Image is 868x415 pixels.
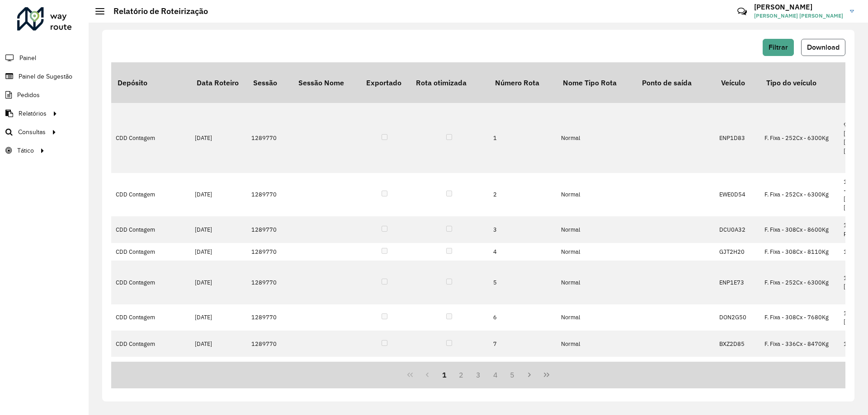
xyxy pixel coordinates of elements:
[247,103,292,173] td: 1289770
[489,62,557,103] th: Número Rota
[190,261,247,304] td: [DATE]
[760,331,839,357] td: F. Fixa - 336Cx - 8470Kg
[715,243,760,261] td: GJT2H20
[111,173,190,217] td: CDD Contagem
[489,103,557,173] td: 1
[521,366,538,383] button: Next Page
[190,331,247,357] td: [DATE]
[360,62,410,103] th: Exportado
[470,366,487,383] button: 3
[17,90,40,100] span: Pedidos
[557,304,636,331] td: Normal
[489,304,557,331] td: 6
[410,62,489,103] th: Rota otimizada
[190,243,247,261] td: [DATE]
[557,216,636,242] td: Normal
[111,103,190,173] td: CDD Contagem
[111,62,190,103] th: Depósito
[247,216,292,242] td: 1289770
[760,261,839,304] td: F. Fixa - 252Cx - 6300Kg
[557,261,636,304] td: Normal
[715,216,760,242] td: DCU0A32
[17,146,34,155] span: Tático
[760,243,839,261] td: F. Fixa - 308Cx - 8110Kg
[801,39,845,56] button: Download
[760,357,839,392] td: F. Fixa - 308Cx - 8600Kg
[247,62,292,103] th: Sessão
[763,39,794,56] button: Filtrar
[111,216,190,242] td: CDD Contagem
[715,103,760,173] td: ENP1D83
[18,127,46,137] span: Consultas
[760,62,839,103] th: Tipo do veículo
[453,366,470,383] button: 2
[19,53,36,63] span: Painel
[760,216,839,242] td: F. Fixa - 308Cx - 8600Kg
[111,243,190,261] td: CDD Contagem
[190,357,247,392] td: [DATE]
[489,261,557,304] td: 5
[754,3,843,11] h3: [PERSON_NAME]
[489,173,557,217] td: 2
[715,173,760,217] td: EWE0D54
[489,331,557,357] td: 7
[19,109,47,118] span: Relatórios
[636,62,715,103] th: Ponto de saída
[715,331,760,357] td: BXZ2D85
[760,304,839,331] td: F. Fixa - 308Cx - 7680Kg
[111,261,190,304] td: CDD Contagem
[104,6,208,16] h2: Relatório de Roteirização
[292,62,360,103] th: Sessão Nome
[247,243,292,261] td: 1289770
[111,304,190,331] td: CDD Contagem
[487,366,504,383] button: 4
[557,173,636,217] td: Normal
[111,357,190,392] td: CDD Contagem
[489,216,557,242] td: 3
[489,243,557,261] td: 4
[557,243,636,261] td: Normal
[760,103,839,173] td: F. Fixa - 252Cx - 6300Kg
[732,2,752,21] a: Contato Rápido
[190,304,247,331] td: [DATE]
[557,62,636,103] th: Nome Tipo Rota
[715,261,760,304] td: ENP1E73
[557,103,636,173] td: Normal
[715,304,760,331] td: DON2G50
[436,366,453,383] button: 1
[190,173,247,217] td: [DATE]
[190,62,247,103] th: Data Roteiro
[247,261,292,304] td: 1289770
[247,304,292,331] td: 1289770
[247,331,292,357] td: 1289770
[760,173,839,217] td: F. Fixa - 252Cx - 6300Kg
[538,366,555,383] button: Last Page
[111,331,190,357] td: CDD Contagem
[247,173,292,217] td: 1289770
[504,366,521,383] button: 5
[807,43,840,51] span: Download
[715,62,760,103] th: Veículo
[247,357,292,392] td: 1289770
[19,72,72,81] span: Painel de Sugestão
[715,357,760,392] td: FHS9D82
[769,43,788,51] span: Filtrar
[557,331,636,357] td: Normal
[489,357,557,392] td: 8
[190,216,247,242] td: [DATE]
[190,103,247,173] td: [DATE]
[754,12,843,20] span: [PERSON_NAME] [PERSON_NAME]
[557,357,636,392] td: Normal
